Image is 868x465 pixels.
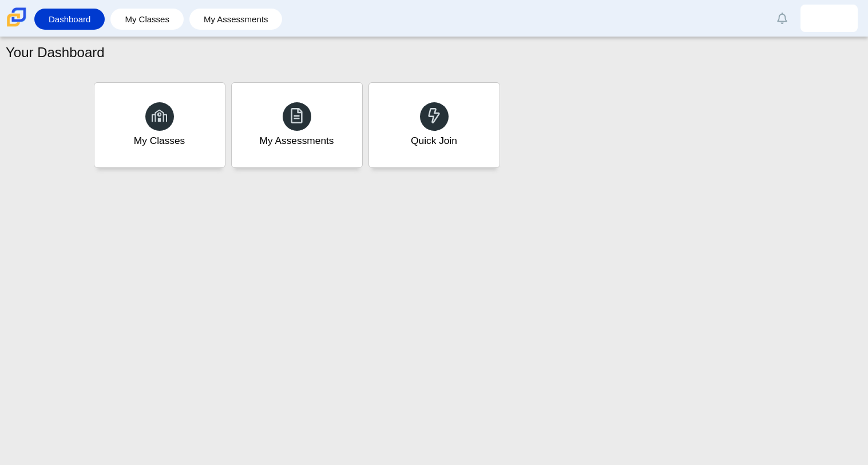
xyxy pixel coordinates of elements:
[94,82,225,168] a: My Classes
[260,134,334,148] div: My Assessments
[5,5,29,29] img: Carmen School of Science & Technology
[116,9,178,30] a: My Classes
[6,43,105,62] h1: Your Dashboard
[195,9,277,30] a: My Assessments
[770,6,795,31] a: Alerts
[368,82,500,168] a: Quick Join
[5,21,29,31] a: Carmen School of Science & Technology
[800,5,858,32] a: christopher.randal.EZwbYq
[820,9,838,27] img: christopher.randal.EZwbYq
[134,134,185,148] div: My Classes
[411,134,457,148] div: Quick Join
[40,9,99,30] a: Dashboard
[231,82,363,168] a: My Assessments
